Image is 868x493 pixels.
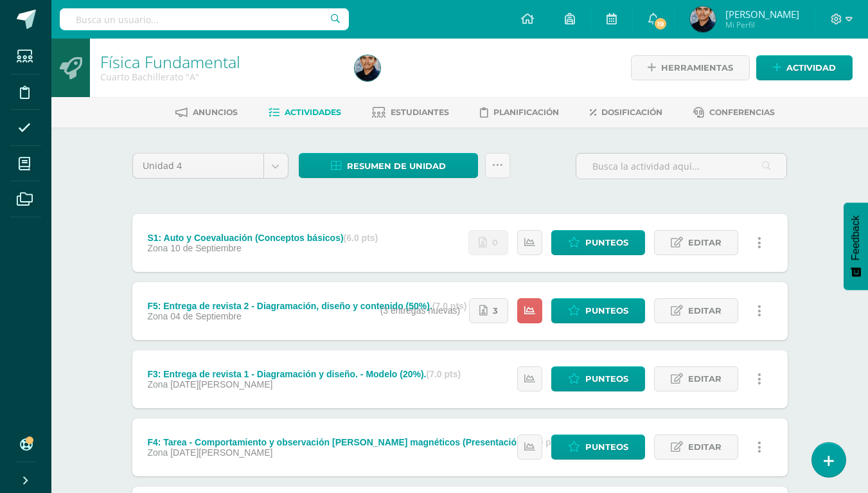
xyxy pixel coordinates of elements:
[551,298,645,323] a: Punteos
[850,215,862,260] span: Feedback
[170,447,272,458] span: [DATE][PERSON_NAME]
[355,55,380,81] img: 34b7d2815c833d3d4a9d7dedfdeadf41.png
[60,8,349,30] input: Busca un usuario...
[492,231,498,255] span: 0
[576,154,786,179] input: Busca la actividad aquí...
[175,102,238,123] a: Anuncios
[690,6,716,32] img: 34b7d2815c833d3d4a9d7dedfdeadf41.png
[100,71,339,83] div: Cuarto Bachillerato 'A'
[100,53,339,71] h1: Física Fundamental
[493,299,498,323] span: 3
[601,107,662,117] span: Dosificación
[786,56,836,80] span: Actividad
[147,447,168,458] span: Zona
[493,107,559,117] span: Planificación
[688,231,722,255] span: Editar
[170,379,272,390] span: [DATE][PERSON_NAME]
[100,51,240,73] a: Física Fundamental
[285,107,341,117] span: Actividades
[299,153,478,178] a: Resumen de unidad
[725,19,799,30] span: Mi Perfil
[347,154,446,178] span: Resumen de unidad
[688,435,722,459] span: Editar
[170,311,242,321] span: 04 de Septiembre
[551,366,645,391] a: Punteos
[480,102,559,123] a: Planificación
[631,55,750,80] a: Herramientas
[391,107,449,117] span: Estudiantes
[170,243,242,253] span: 10 de Septiembre
[147,369,461,379] div: F3: Entrega de revista 1 - Diagramación y diseño. - Modelo (20%).
[756,55,853,80] a: Actividad
[269,102,341,123] a: Actividades
[147,233,378,243] div: S1: Auto y Coevaluación (Conceptos básicos)
[193,107,238,117] span: Anuncios
[585,367,628,391] span: Punteos
[147,379,168,390] span: Zona
[585,435,628,459] span: Punteos
[147,311,168,321] span: Zona
[469,298,508,323] a: 3
[709,107,775,117] span: Conferencias
[693,102,775,123] a: Conferencias
[688,367,722,391] span: Editar
[147,243,168,253] span: Zona
[468,230,508,255] a: No se han realizado entregas
[590,102,662,123] a: Dosificación
[725,8,799,21] span: [PERSON_NAME]
[585,231,628,255] span: Punteos
[585,299,628,323] span: Punteos
[551,435,645,460] a: Punteos
[551,230,645,255] a: Punteos
[147,437,562,447] div: F4: Tarea - Comportamiento y observación [PERSON_NAME] magnéticos (Presentación).
[844,202,868,290] button: Feedback - Mostrar encuesta
[372,102,449,123] a: Estudiantes
[688,299,722,323] span: Editar
[344,233,378,243] strong: (6.0 pts)
[133,154,288,178] a: Unidad 4
[661,56,733,80] span: Herramientas
[427,369,461,379] strong: (7.0 pts)
[143,154,254,178] span: Unidad 4
[653,17,668,31] span: 19
[147,301,466,311] div: F5: Entrega de revista 2 - Diagramación, diseño y contenido (50%).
